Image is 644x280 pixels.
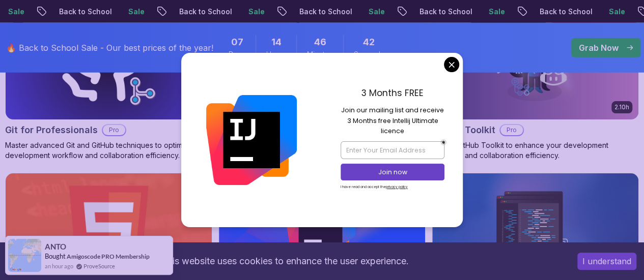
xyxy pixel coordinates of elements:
[8,239,41,272] img: provesource social proof notification image
[231,35,243,49] span: 7 Days
[83,262,115,270] a: ProveSource
[291,7,360,17] p: Back to School
[171,7,240,17] p: Back to School
[307,49,333,59] span: Minutes
[5,4,212,161] a: Git for Professionals card10.13hGit for ProfessionalsProMaster advanced Git and GitHub techniques...
[8,250,562,272] div: This website uses cookies to enhance the user experience.
[360,7,393,17] p: Sale
[354,49,384,59] span: Seconds
[67,253,150,260] a: Amigoscode PRO Membership
[481,7,513,17] p: Sale
[432,123,495,137] h2: GitHub Toolkit
[45,242,66,251] span: ANTO
[5,140,212,161] p: Master advanced Git and GitHub techniques to optimize your development workflow and collaboration...
[363,35,375,49] span: 42 Seconds
[531,7,601,17] p: Back to School
[314,35,326,49] span: 46 Minutes
[266,49,286,59] span: Hours
[120,7,153,17] p: Sale
[614,103,629,111] p: 2.10h
[103,125,125,135] p: Pro
[432,4,639,161] a: GitHub Toolkit card2.10hGitHub ToolkitProMaster GitHub Toolkit to enhance your development workfl...
[6,42,213,54] p: 🔥 Back to School Sale - Our best prices of the year!
[577,253,636,270] button: Accept cookies
[271,35,282,49] span: 14 Hours
[45,252,66,260] span: Bought
[601,7,633,17] p: Sale
[5,123,98,137] h2: Git for Professionals
[51,7,120,17] p: Back to School
[240,7,273,17] p: Sale
[229,49,245,59] span: Days
[579,42,619,54] p: Grab Now
[45,262,73,270] span: an hour ago
[432,140,639,161] p: Master GitHub Toolkit to enhance your development workflow and collaboration efficiency.
[500,125,523,135] p: Pro
[411,7,481,17] p: Back to School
